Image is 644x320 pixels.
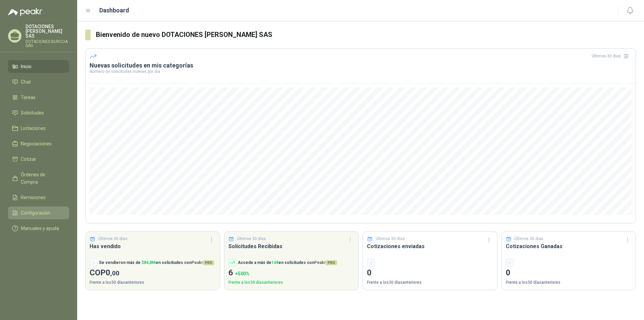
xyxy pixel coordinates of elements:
span: Peakr [192,260,214,265]
span: Configuración [21,209,50,217]
span: Peakr [314,260,337,265]
span: Inicio [21,63,32,70]
a: Negociaciones [8,137,69,150]
span: 148 [271,260,278,265]
a: Configuración [8,207,69,219]
div: - [90,259,98,267]
img: Logo peakr [8,8,42,16]
h3: Cotizaciones Ganadas [506,242,632,250]
h3: Solicitudes Recibidas [228,242,355,250]
span: Remisiones [21,194,46,201]
a: Inicio [8,60,69,73]
span: Manuales y ayuda [21,225,59,232]
h3: Bienvenido de nuevo DOTACIONES [PERSON_NAME] SAS [96,30,636,40]
div: Últimos 30 días [592,51,632,61]
a: Licitaciones [8,122,69,135]
a: Órdenes de Compra [8,168,69,188]
p: Accede a más de en solicitudes con [238,260,337,266]
p: Frente a los 30 días anteriores [506,279,632,286]
p: Últimos 30 días [237,236,266,242]
span: Solicitudes [21,109,44,117]
div: - [367,259,375,267]
span: 0 [106,268,119,277]
div: - [506,259,514,267]
a: Tareas [8,91,69,104]
span: ,00 [110,269,119,277]
h3: Nuevas solicitudes en mis categorías [90,61,632,70]
a: Solicitudes [8,106,69,119]
p: Últimos 30 días [376,236,405,242]
p: DOTACIONES BURCOA SAS [25,40,69,48]
p: Se vendieron más de en solicitudes con [99,260,214,266]
p: 0 [367,267,493,279]
h3: Has vendido [90,242,216,250]
a: Remisiones [8,191,69,204]
span: PRO [326,260,337,265]
span: Cotizar [21,155,36,163]
a: Manuales y ayuda [8,222,69,235]
span: PRO [203,260,214,265]
a: Cotizar [8,153,69,166]
span: + 500 % [235,271,250,276]
span: Negociaciones [21,140,52,147]
p: 0 [506,267,632,279]
p: Frente a los 30 días anteriores [367,279,493,286]
p: Número de solicitudes nuevas por día [90,70,632,74]
h3: Cotizaciones enviadas [367,242,493,250]
span: Tareas [21,94,36,101]
span: Órdenes de Compra [21,171,63,186]
p: Últimos 30 días [514,236,543,242]
a: Chat [8,76,69,88]
p: COP [90,267,216,279]
span: Licitaciones [21,125,46,132]
span: Chat [21,78,31,86]
p: DOTACIONES [PERSON_NAME] SAS [25,24,69,38]
p: Últimos 30 días [98,236,127,242]
p: Frente a los 30 días anteriores [228,279,355,286]
h1: Dashboard [99,6,129,15]
p: Frente a los 30 días anteriores [90,279,216,286]
span: $ 84,8M [142,260,156,265]
p: 6 [228,267,355,279]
